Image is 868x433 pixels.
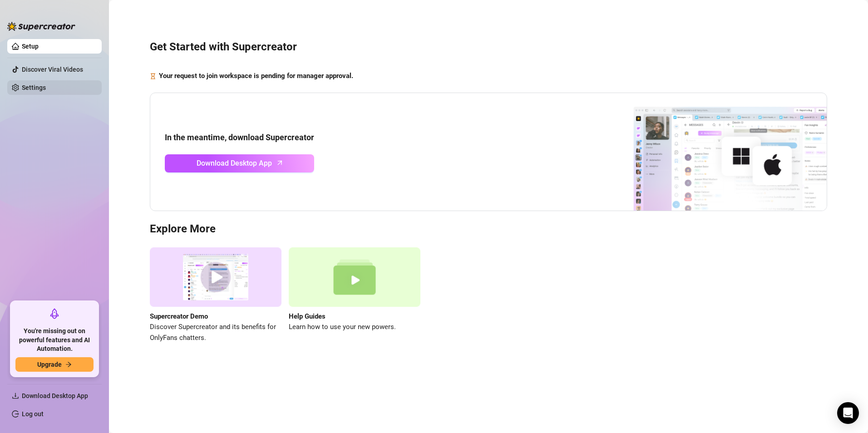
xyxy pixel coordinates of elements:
[275,157,285,168] span: arrow-up
[15,327,94,354] span: You're missing out on powerful features and AI Automation.
[150,247,281,307] img: supercreator demo
[22,410,44,418] a: Log out
[837,402,859,424] div: Open Intercom Messenger
[289,312,325,320] strong: Help Guides
[150,247,281,343] a: Supercreator DemoDiscover Supercreator and its benefits for OnlyFans chatters.
[22,84,46,91] a: Settings
[49,308,60,319] span: rocket
[37,361,62,368] span: Upgrade
[165,133,314,142] strong: In the meantime, download Supercreator
[22,66,83,73] a: Discover Viral Videos
[600,93,827,211] img: download app
[150,312,208,320] strong: Supercreator Demo
[165,154,314,172] a: Download Desktop Apparrow-up
[22,392,88,399] span: Download Desktop App
[197,157,272,169] span: Download Desktop App
[150,71,156,82] span: hourglass
[150,222,827,236] h3: Explore More
[22,43,39,50] a: Setup
[15,357,94,372] button: Upgradearrow-right
[289,247,420,307] img: help guides
[159,72,353,80] strong: Your request to join workspace is pending for manager approval.
[289,322,420,333] span: Learn how to use your new powers.
[65,361,72,368] span: arrow-right
[7,22,75,31] img: logo-BBDzfeDw.svg
[150,322,281,343] span: Discover Supercreator and its benefits for OnlyFans chatters.
[289,247,420,343] a: Help GuidesLearn how to use your new powers.
[150,40,827,54] h3: Get Started with Supercreator
[12,392,19,399] span: download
